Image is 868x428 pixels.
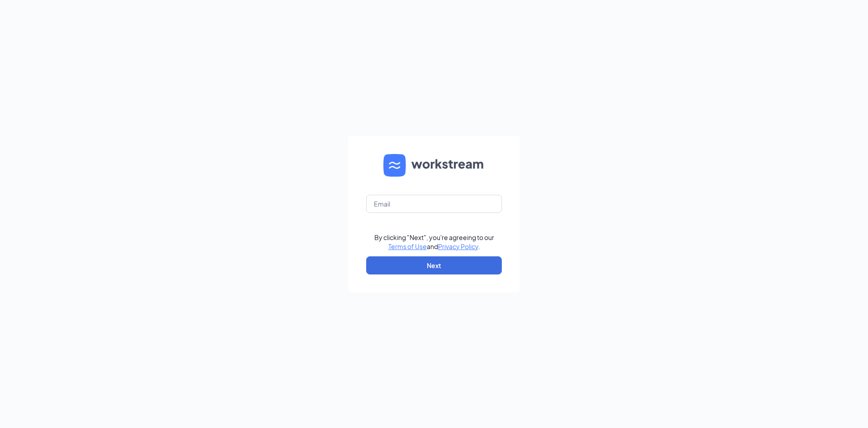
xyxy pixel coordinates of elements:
button: Next [366,256,502,274]
a: Privacy Policy [438,242,478,250]
img: WS logo and Workstream text [383,154,485,177]
a: Terms of Use [388,242,427,250]
div: By clicking "Next", you're agreeing to our and . [374,233,494,251]
input: Email [366,195,502,213]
